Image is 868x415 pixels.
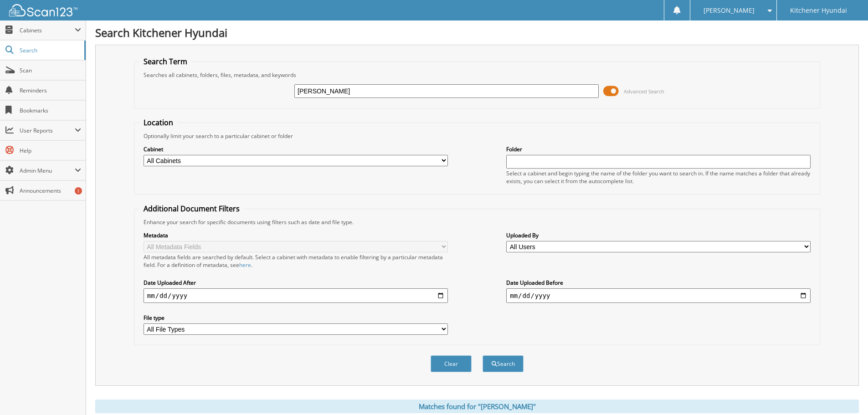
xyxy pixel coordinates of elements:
label: Uploaded By [506,231,811,239]
label: Metadata [144,231,448,239]
span: [PERSON_NAME] [704,8,755,13]
span: Search [20,46,80,54]
div: Searches all cabinets, folders, files, metadata, and keywords [139,71,815,79]
span: Bookmarks [20,107,81,114]
div: All metadata fields are searched by default. Select a cabinet with metadata to enable filtering b... [144,253,448,269]
button: Search [483,355,524,372]
span: Reminders [20,87,81,94]
div: Optionally limit your search to a particular cabinet or folder [139,132,815,140]
input: end [506,288,811,303]
label: Date Uploaded After [144,279,448,287]
span: Admin Menu [20,167,75,174]
div: Select a cabinet and begin typing the name of the folder you want to search in. If the name match... [506,169,811,185]
span: Help [20,147,81,154]
label: Date Uploaded Before [506,279,811,287]
label: File type [144,314,448,322]
div: Matches found for "[PERSON_NAME]" [95,400,859,413]
div: 1 [75,187,82,195]
label: Folder [506,145,811,153]
span: Kitchener Hyundai [790,8,847,13]
label: Cabinet [144,145,448,153]
span: Scan [20,67,81,74]
span: Advanced Search [624,88,664,95]
span: Announcements [20,187,81,195]
span: Cabinets [20,26,75,34]
button: Clear [431,355,472,372]
legend: Additional Document Filters [139,204,244,214]
input: start [144,288,448,303]
legend: Location [139,118,178,128]
img: scan123-logo-white.svg [9,4,77,16]
legend: Search Term [139,56,192,67]
h1: Search Kitchener Hyundai [95,25,859,40]
a: here [239,261,251,269]
span: User Reports [20,127,75,134]
div: Enhance your search for specific documents using filters such as date and file type. [139,218,815,226]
